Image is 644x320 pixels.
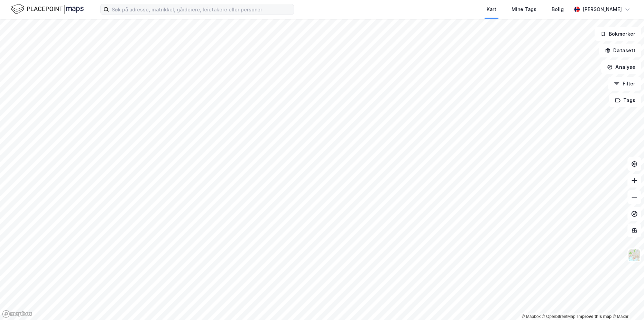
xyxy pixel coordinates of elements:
[582,5,622,13] div: [PERSON_NAME]
[577,314,611,319] a: Improve this map
[599,44,641,57] button: Datasett
[552,5,564,13] div: Bolig
[487,5,496,13] div: Kart
[608,77,641,91] button: Filter
[601,60,641,74] button: Analyse
[542,314,576,319] a: OpenStreetMap
[522,314,541,319] a: Mapbox
[11,3,84,15] img: logo.f888ab2527a4732fd821a326f86c7f29.svg
[609,93,641,107] button: Tags
[512,5,536,13] div: Mine Tags
[628,249,641,262] img: Z
[595,27,641,41] button: Bokmerker
[2,310,33,318] a: Mapbox homepage
[109,4,294,15] input: Søk på adresse, matrikkel, gårdeiere, leietakere eller personer
[609,287,644,320] iframe: Chat Widget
